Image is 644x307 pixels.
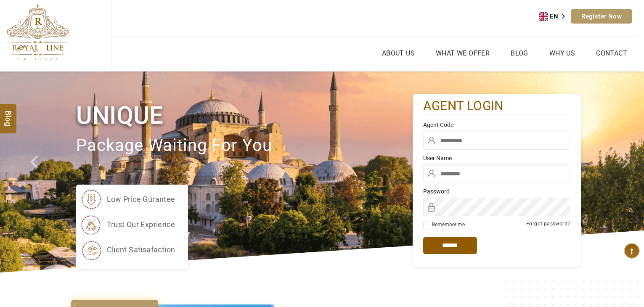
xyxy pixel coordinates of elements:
[423,121,570,129] label: Agent Code
[571,9,632,24] a: Register Now
[3,110,14,117] span: Blog
[526,221,570,227] a: Forgot password?
[423,154,570,162] label: User Name
[6,4,69,61] img: The Royal Line Holidays
[547,47,577,59] a: Why Us
[539,10,571,23] aside: Language selected: English
[539,10,571,23] div: Language
[434,47,492,59] a: What we Offer
[432,222,465,228] label: Remember me
[80,189,175,210] li: low price gurantee
[594,47,629,59] a: Contact
[76,132,413,160] p: package waiting for you
[380,47,417,59] a: About Us
[423,98,570,114] h2: agent login
[76,100,413,131] h1: Unique
[80,239,175,260] li: client satisafaction
[509,47,530,59] a: Blog
[612,71,644,273] a: Check next image
[80,214,175,235] li: trust our exprience
[19,71,52,273] a: Check next prev
[539,10,571,23] a: EN
[423,187,570,196] label: Password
